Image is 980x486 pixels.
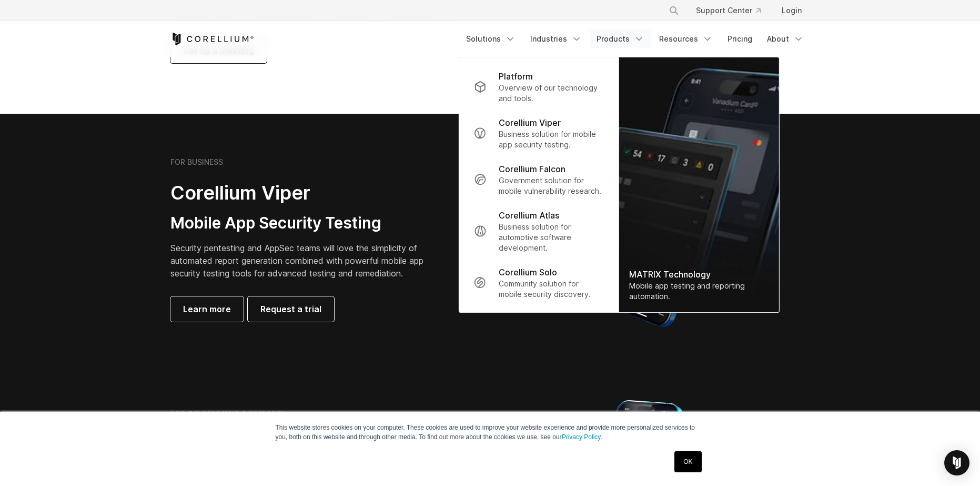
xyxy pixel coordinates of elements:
p: Overview of our technology and tools. [499,83,603,104]
img: Matrix_WebNav_1x [619,57,779,312]
p: This website stores cookies on your computer. These cookies are used to improve your website expe... [276,423,705,442]
div: Navigation Menu [656,1,810,20]
a: Corellium Atlas Business solution for automotive software development. [465,203,612,260]
p: Corellium Falcon [499,163,565,175]
p: Government solution for mobile vulnerability research. [499,175,603,196]
a: About [761,29,810,48]
div: Mobile app testing and reporting automation. [629,281,768,302]
a: Corellium Viper Business solution for mobile app security testing. [465,110,612,156]
p: Business solution for automotive software development. [499,222,603,253]
p: Community solution for mobile security discovery. [499,279,603,300]
div: Open Intercom Messenger [944,450,969,475]
a: Corellium Falcon Government solution for mobile vulnerability research. [465,156,612,203]
h6: FOR GOVERNMENT & RESEARCH [170,409,287,419]
p: Corellium Viper [499,116,561,129]
a: Corellium Solo Community solution for mobile security discovery. [465,260,612,306]
a: Pricing [721,29,759,48]
a: MATRIX Technology Mobile app testing and reporting automation. [619,57,779,312]
p: Platform [499,70,533,83]
span: Request a trial [260,303,321,315]
span: Learn more [183,303,231,315]
h3: Mobile App Security Testing [170,213,440,233]
a: OK [674,451,701,472]
p: Corellium Solo [499,266,557,279]
a: Learn more [170,296,244,322]
a: Industries [524,29,588,48]
a: Products [590,29,651,48]
div: Navigation Menu [460,29,810,48]
a: Corellium Home [170,33,254,45]
p: Business solution for mobile app security testing. [499,129,603,150]
p: Security pentesting and AppSec teams will love the simplicity of automated report generation comb... [170,242,440,280]
a: Login [773,1,810,20]
h6: FOR BUSINESS [170,157,223,167]
a: Resources [653,29,719,48]
a: Request a trial [248,296,334,322]
button: Search [664,1,683,20]
div: MATRIX Technology [629,268,768,281]
a: Platform Overview of our technology and tools. [465,64,612,110]
a: Solutions [460,29,522,48]
a: Support Center [688,1,769,20]
a: Privacy Policy. [562,433,602,441]
h2: Corellium Viper [170,181,440,205]
p: Corellium Atlas [499,209,559,222]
